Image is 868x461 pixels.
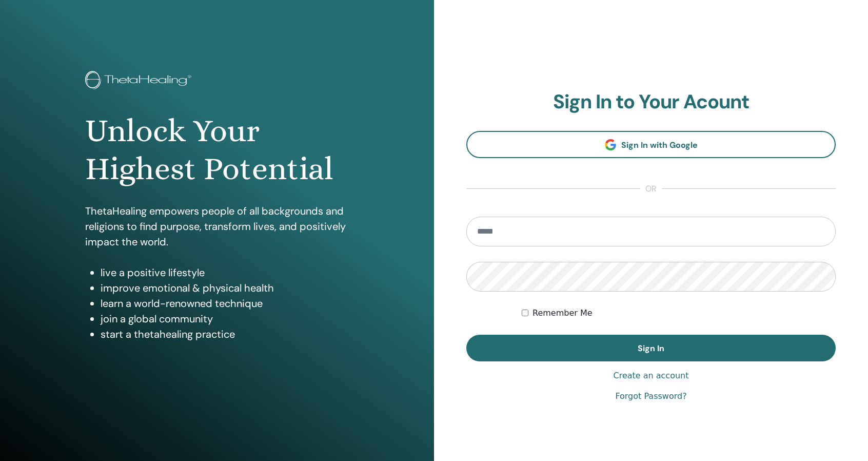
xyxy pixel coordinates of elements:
[638,343,664,354] span: Sign In
[101,296,349,311] li: learn a world-renowned technique
[101,280,349,296] li: improve emotional & physical health
[615,390,686,402] a: Forgot Password?
[621,140,698,150] span: Sign In with Google
[101,326,349,342] li: start a thetahealing practice
[466,131,836,158] a: Sign In with Google
[466,335,836,361] button: Sign In
[101,311,349,326] li: join a global community
[85,112,349,188] h1: Unlock Your Highest Potential
[613,370,688,382] a: Create an account
[532,307,593,319] label: Remember Me
[640,183,662,195] span: or
[522,307,836,319] div: Keep me authenticated indefinitely or until I manually logout
[466,90,836,114] h2: Sign In to Your Acount
[85,203,349,249] p: ThetaHealing empowers people of all backgrounds and religions to find purpose, transform lives, a...
[101,265,349,280] li: live a positive lifestyle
